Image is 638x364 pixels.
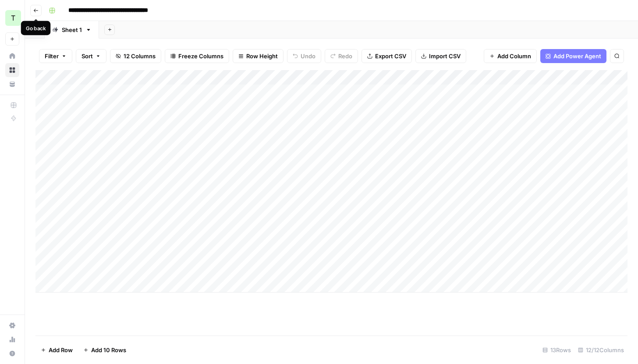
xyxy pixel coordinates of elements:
[5,7,19,29] button: Workspace: Taco
[110,49,161,63] button: 12 Columns
[338,52,352,60] span: Redo
[49,346,73,354] span: Add Row
[362,49,412,63] button: Export CSV
[325,49,358,63] button: Redo
[124,52,156,60] span: 12 Columns
[165,49,229,63] button: Freeze Columns
[553,52,601,60] span: Add Power Agent
[246,52,278,60] span: Row Height
[287,49,321,63] button: Undo
[5,49,19,63] a: Home
[178,52,223,60] span: Freeze Columns
[5,332,19,346] a: Usage
[5,63,19,77] a: Browse
[5,346,19,360] button: Help + Support
[5,318,19,332] a: Settings
[574,343,627,357] div: 12/12 Columns
[62,25,82,34] div: Sheet 1
[76,49,106,63] button: Sort
[497,52,531,60] span: Add Column
[5,77,19,91] a: Your Data
[45,52,59,60] span: Filter
[301,52,315,60] span: Undo
[45,21,99,39] a: Sheet 1
[35,343,78,357] button: Add Row
[415,49,466,63] button: Import CSV
[539,343,574,357] div: 13 Rows
[91,346,126,354] span: Add 10 Rows
[375,52,406,60] span: Export CSV
[82,52,93,60] span: Sort
[39,49,72,63] button: Filter
[78,343,131,357] button: Add 10 Rows
[233,49,284,63] button: Row Height
[540,49,606,63] button: Add Power Agent
[11,13,15,23] span: T
[484,49,537,63] button: Add Column
[429,52,461,60] span: Import CSV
